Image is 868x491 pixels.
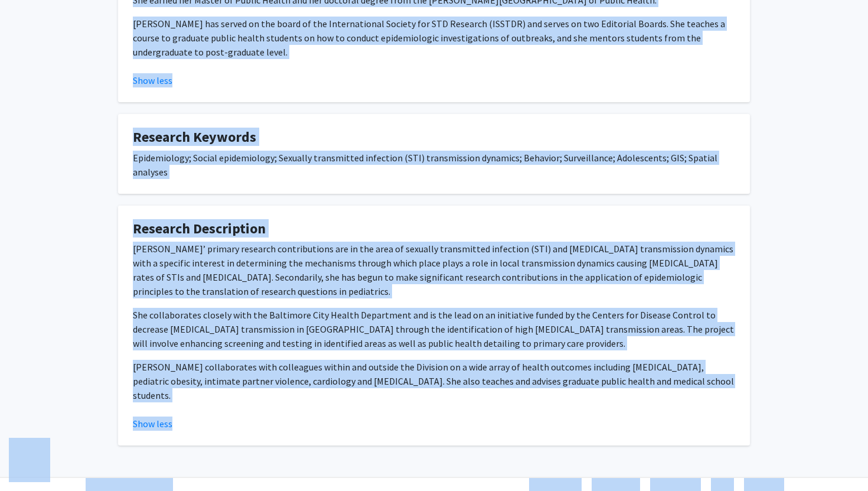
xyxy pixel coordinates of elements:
button: Show less [133,417,172,431]
h4: Research Description [133,220,735,238]
p: [PERSON_NAME]’ primary research contributions are in the area of sexually transmitted infection (... [133,242,735,298]
p: She collaborates closely with the Baltimore City Health Department and is the lead on an initiati... [133,308,735,350]
button: Show less [133,73,172,87]
h4: Research Keywords [133,129,735,146]
div: Epidemiology; Social epidemiology; Sexually transmitted infection (STI) transmission dynamics; Be... [133,151,735,179]
p: [PERSON_NAME] collaborates with colleagues within and outside the Division on a wide array of hea... [133,360,735,402]
p: [PERSON_NAME] has served on the board of the International Society for STD Research (ISSTDR) and ... [133,17,735,59]
iframe: Chat [9,438,50,482]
